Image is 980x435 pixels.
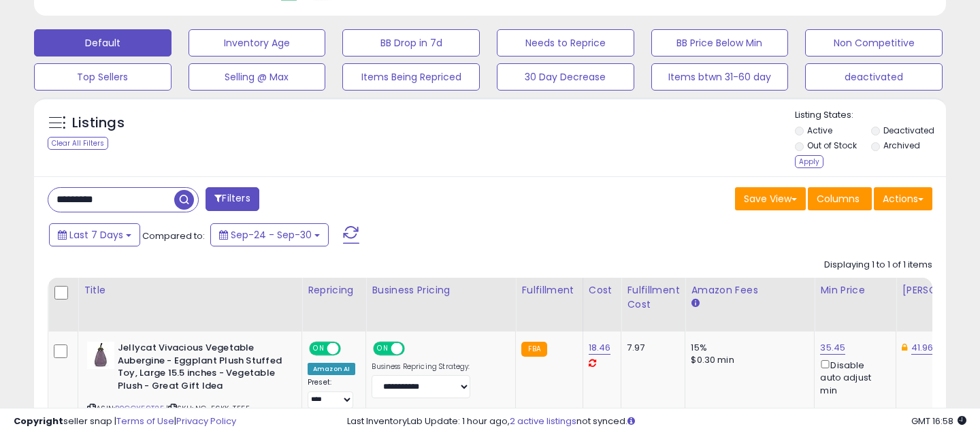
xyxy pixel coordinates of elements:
[521,342,546,357] small: FBA
[339,343,361,355] span: OFF
[189,63,326,91] button: Selling @ Max
[883,140,920,151] label: Archived
[627,342,674,354] div: 7.97
[795,109,947,122] p: Listing States:
[84,283,296,297] div: Title
[34,63,171,91] button: Top Sellers
[176,415,236,428] a: Privacy Policy
[817,192,860,206] span: Columns
[87,342,114,369] img: 31IMbym5kpL._SL40_.jpg
[820,283,890,297] div: Min Price
[372,283,510,297] div: Business Pricing
[72,114,125,133] h5: Listings
[142,229,205,242] span: Compared to:
[651,29,789,57] button: BB Price Below Min
[48,137,108,150] div: Clear All Filters
[691,297,699,310] small: Amazon Fees.
[347,415,966,428] div: Last InventoryLab Update: 1 hour ago, not synced.
[883,125,934,136] label: Deactivated
[116,415,174,428] a: Terms of Use
[589,283,616,297] div: Cost
[189,29,326,57] button: Inventory Age
[627,283,679,312] div: Fulfillment Cost
[735,187,806,210] button: Save View
[805,29,943,57] button: Non Competitive
[14,415,236,428] div: seller snap | |
[342,63,480,91] button: Items Being Repriced
[911,341,934,355] a: 41.96
[691,342,804,354] div: 15%
[808,187,872,210] button: Columns
[820,341,845,355] a: 35.45
[115,403,164,415] a: B0CGY59T2F
[911,415,966,428] span: 2025-10-8 16:58 GMT
[589,341,611,355] a: 18.46
[308,363,355,375] div: Amazon AI
[795,155,823,168] div: Apply
[403,343,425,355] span: OFF
[34,29,171,57] button: Default
[375,343,392,355] span: ON
[651,63,789,91] button: Items btwn 31-60 day
[691,283,808,297] div: Amazon Fees
[166,403,250,414] span: | SKU: NG-F6KK-TE5E
[521,283,576,297] div: Fulfillment
[497,63,634,91] button: 30 Day Decrease
[824,259,932,272] div: Displaying 1 to 1 of 1 items
[14,415,63,428] strong: Copyright
[691,354,804,366] div: $0.30 min
[807,125,832,136] label: Active
[805,63,943,91] button: deactivated
[310,343,327,355] span: ON
[497,29,634,57] button: Needs to Reprice
[807,140,857,151] label: Out of Stock
[342,29,480,57] button: BB Drop in 7d
[210,223,329,246] button: Sep-24 - Sep-30
[308,378,355,408] div: Preset:
[118,342,283,396] b: Jellycat Vivacious Vegetable Aubergine - Eggplant Plush Stuffed Toy, Large 15.5 inches - Vegetabl...
[206,187,259,211] button: Filters
[372,362,470,372] label: Business Repricing Strategy:
[510,415,576,428] a: 2 active listings
[874,187,932,210] button: Actions
[69,228,123,242] span: Last 7 Days
[49,223,140,246] button: Last 7 Days
[820,357,885,397] div: Disable auto adjust min
[308,283,360,297] div: Repricing
[231,228,312,242] span: Sep-24 - Sep-30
